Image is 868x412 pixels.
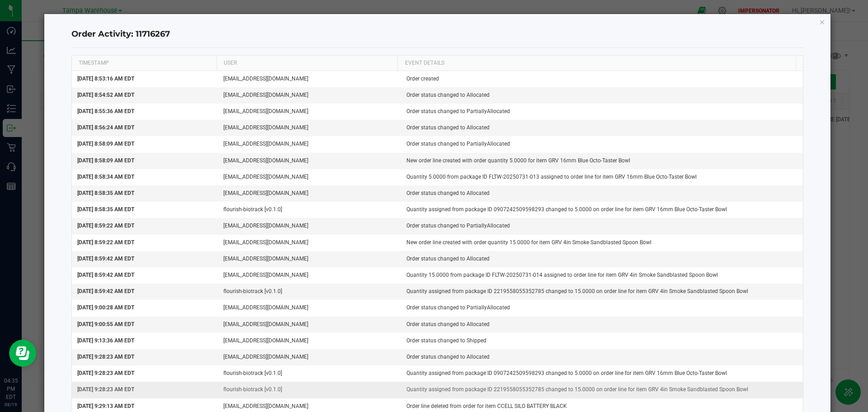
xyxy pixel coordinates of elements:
span: [DATE] 9:29:13 AM EDT [77,403,134,409]
td: [EMAIL_ADDRESS][DOMAIN_NAME] [218,267,401,284]
td: [EMAIL_ADDRESS][DOMAIN_NAME] [218,333,401,349]
td: [EMAIL_ADDRESS][DOMAIN_NAME] [218,251,401,267]
td: [EMAIL_ADDRESS][DOMAIN_NAME] [218,317,401,333]
span: [DATE] 8:59:22 AM EDT [77,239,134,246]
iframe: Resource center [9,340,36,367]
span: [DATE] 9:00:28 AM EDT [77,304,134,311]
td: flourish-biotrack [v0.1.0] [218,365,401,382]
span: [DATE] 8:59:42 AM EDT [77,288,134,294]
th: USER [217,56,397,71]
td: [EMAIL_ADDRESS][DOMAIN_NAME] [218,87,401,104]
h4: Order Activity: 11716267 [71,28,804,40]
th: TIMESTAMP [72,56,217,71]
span: [DATE] 8:58:35 AM EDT [77,206,134,213]
td: New order line created with order quantity 5.0000 for item GRV 16mm Blue Octo-Taster Bowl [401,153,803,169]
td: Quantity 15.0000 from package ID FLTW-20250731-014 assigned to order line for item GRV 4in Smoke ... [401,267,803,284]
td: [EMAIL_ADDRESS][DOMAIN_NAME] [218,185,401,202]
td: [EMAIL_ADDRESS][DOMAIN_NAME] [218,349,401,365]
span: [DATE] 8:55:36 AM EDT [77,108,134,114]
td: Order status changed to PartiallyAllocated [401,136,803,152]
td: [EMAIL_ADDRESS][DOMAIN_NAME] [218,136,401,152]
td: flourish-biotrack [v0.1.0] [218,284,401,300]
td: [EMAIL_ADDRESS][DOMAIN_NAME] [218,153,401,169]
td: [EMAIL_ADDRESS][DOMAIN_NAME] [218,71,401,87]
span: [DATE] 8:58:09 AM EDT [77,157,134,164]
td: flourish-biotrack [v0.1.0] [218,382,401,398]
td: Quantity assigned from package ID 0907242509598293 changed to 5.0000 on order line for item GRV 1... [401,365,803,382]
span: [DATE] 9:28:23 AM EDT [77,354,134,360]
td: [EMAIL_ADDRESS][DOMAIN_NAME] [218,300,401,316]
td: Order status changed to Allocated [401,120,803,136]
span: [DATE] 8:58:09 AM EDT [77,141,134,147]
span: [DATE] 9:00:55 AM EDT [77,321,134,327]
span: [DATE] 8:59:22 AM EDT [77,223,134,229]
td: [EMAIL_ADDRESS][DOMAIN_NAME] [218,218,401,234]
span: [DATE] 8:58:35 AM EDT [77,190,134,196]
td: [EMAIL_ADDRESS][DOMAIN_NAME] [218,104,401,120]
td: Quantity assigned from package ID 2219558055352785 changed to 15.0000 on order line for item GRV ... [401,284,803,300]
span: [DATE] 8:54:52 AM EDT [77,92,134,98]
td: New order line created with order quantity 15.0000 for item GRV 4in Smoke Sandblasted Spoon Bowl [401,235,803,251]
td: Order status changed to Shipped [401,333,803,349]
td: [EMAIL_ADDRESS][DOMAIN_NAME] [218,120,401,136]
span: [DATE] 8:59:42 AM EDT [77,256,134,262]
td: Order created [401,71,803,87]
td: Order status changed to Allocated [401,185,803,202]
td: Order status changed to Allocated [401,251,803,267]
span: [DATE] 9:13:36 AM EDT [77,337,134,344]
td: Quantity assigned from package ID 0907242509598293 changed to 5.0000 on order line for item GRV 1... [401,202,803,218]
td: Quantity assigned from package ID 2219558055352785 changed to 15.0000 on order line for item GRV ... [401,382,803,398]
td: Order status changed to Allocated [401,349,803,365]
td: [EMAIL_ADDRESS][DOMAIN_NAME] [218,169,401,185]
td: Order status changed to PartiallyAllocated [401,300,803,316]
span: [DATE] 9:28:23 AM EDT [77,386,134,393]
span: [DATE] 8:59:42 AM EDT [77,272,134,278]
td: Order status changed to PartiallyAllocated [401,104,803,120]
th: EVENT DETAILS [397,56,796,71]
span: [DATE] 8:58:34 AM EDT [77,174,134,180]
td: Order status changed to PartiallyAllocated [401,218,803,234]
span: [DATE] 8:56:24 AM EDT [77,124,134,131]
td: flourish-biotrack [v0.1.0] [218,202,401,218]
span: [DATE] 8:53:16 AM EDT [77,76,134,82]
td: Quantity 5.0000 from package ID FLTW-20250731-013 assigned to order line for item GRV 16mm Blue O... [401,169,803,185]
td: Order status changed to Allocated [401,317,803,333]
td: Order status changed to Allocated [401,87,803,104]
span: [DATE] 9:28:23 AM EDT [77,370,134,376]
td: [EMAIL_ADDRESS][DOMAIN_NAME] [218,235,401,251]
